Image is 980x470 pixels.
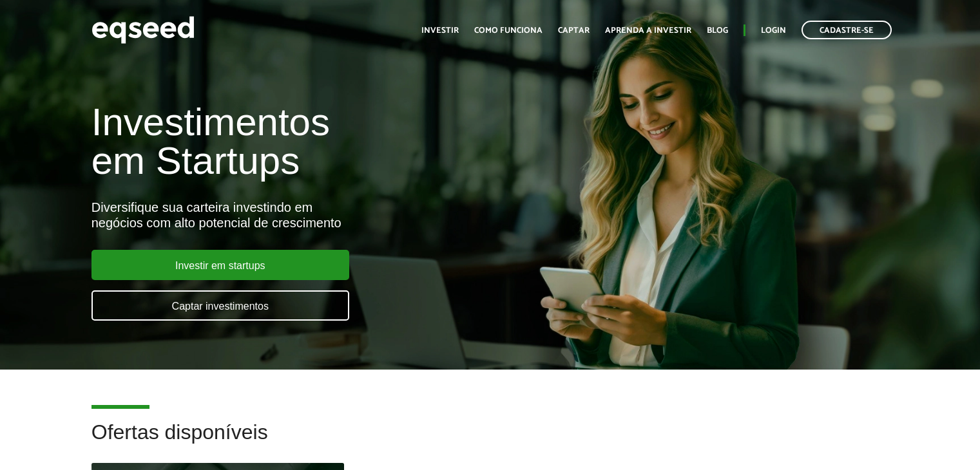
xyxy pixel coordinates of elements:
a: Como funciona [474,26,543,35]
a: Captar investimentos [91,290,349,321]
a: Login [761,26,786,35]
div: Diversifique sua carteira investindo em negócios com alto potencial de crescimento [91,200,562,230]
a: Investir em startups [91,250,349,280]
a: Investir [421,26,459,35]
a: Cadastre-se [802,21,892,39]
a: Captar [558,26,590,35]
img: EqSeed [91,13,195,47]
h1: Investimentos em Startups [91,103,562,180]
a: Blog [707,26,728,35]
h2: Ofertas disponíveis [91,421,889,463]
a: Aprenda a investir [605,26,691,35]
